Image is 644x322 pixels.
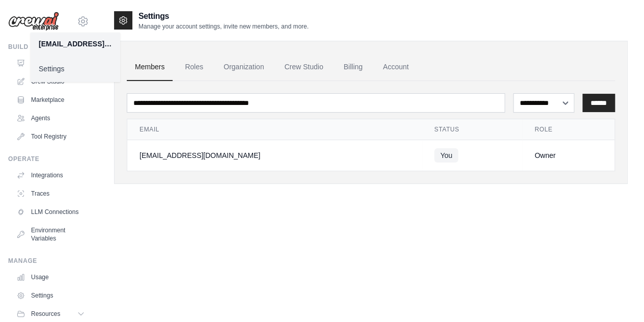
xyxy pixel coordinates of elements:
[276,53,331,81] a: Crew Studio
[138,22,309,31] p: Manage your account settings, invite new members, and more.
[31,310,60,318] span: Resources
[8,155,89,163] div: Operate
[127,119,422,140] th: Email
[8,257,89,265] div: Manage
[12,204,89,220] a: LLM Connections
[8,43,89,51] div: Build
[139,150,410,160] div: [EMAIL_ADDRESS][DOMAIN_NAME]
[127,53,173,81] a: Members
[375,53,417,81] a: Account
[434,148,459,163] span: You
[12,306,89,322] button: Resources
[12,269,89,285] a: Usage
[12,110,89,126] a: Agents
[335,53,371,81] a: Billing
[522,119,614,140] th: Role
[535,150,602,160] div: Owner
[12,287,89,304] a: Settings
[12,92,89,108] a: Marketplace
[12,128,89,145] a: Tool Registry
[8,12,59,31] img: Logo
[12,167,89,183] a: Integrations
[39,39,112,49] div: [EMAIL_ADDRESS][DOMAIN_NAME]
[138,10,309,22] h2: Settings
[177,53,211,81] a: Roles
[422,119,522,140] th: Status
[12,73,89,90] a: Crew Studio
[12,55,89,71] a: Automations
[12,185,89,202] a: Traces
[215,53,272,81] a: Organization
[12,222,89,247] a: Environment Variables
[31,60,120,78] a: Settings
